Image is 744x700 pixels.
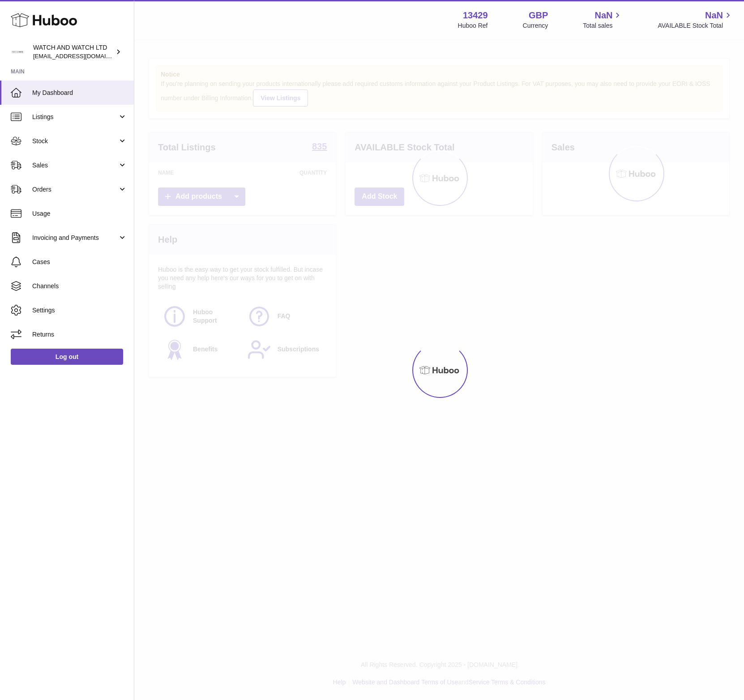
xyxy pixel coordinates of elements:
span: Invoicing and Payments [32,234,118,242]
span: [EMAIL_ADDRESS][DOMAIN_NAME] [33,52,132,60]
a: NaN AVAILABLE Stock Total [658,9,733,30]
img: baris@watchandwatch.co.uk [11,45,24,59]
span: Usage [32,209,127,218]
span: Channels [32,282,127,290]
span: Orders [32,185,118,194]
span: Total sales [583,21,623,30]
a: Log out [11,349,123,365]
span: Cases [32,258,127,266]
div: WATCH AND WATCH LTD [33,43,114,60]
strong: GBP [529,9,548,21]
span: NaN [705,9,723,21]
div: Huboo Ref [458,21,488,30]
span: Returns [32,330,127,339]
div: Currency [523,21,548,30]
span: AVAILABLE Stock Total [658,21,733,30]
span: NaN [594,9,612,21]
span: My Dashboard [32,89,127,97]
strong: 13429 [463,9,488,21]
span: Sales [32,161,118,170]
a: NaN Total sales [583,9,623,30]
span: Stock [32,137,118,145]
span: Listings [32,113,118,121]
span: Settings [32,306,127,315]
